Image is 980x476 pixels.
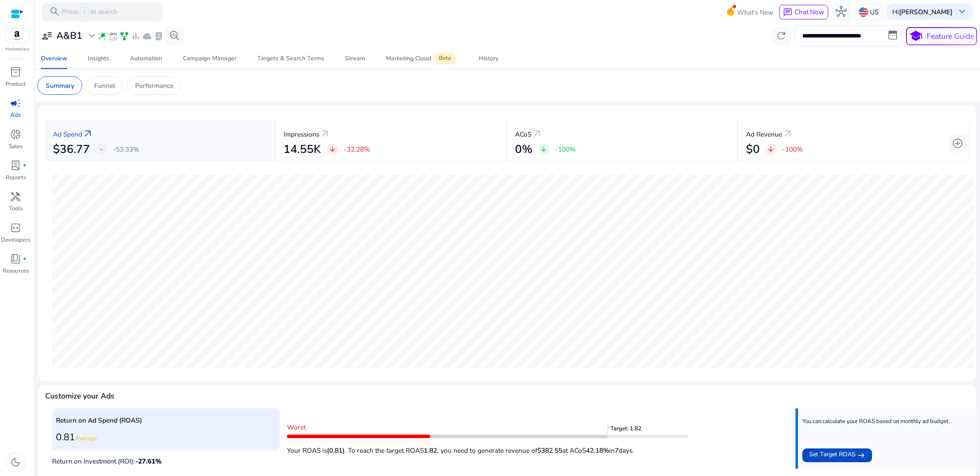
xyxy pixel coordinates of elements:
[870,4,878,19] p: US
[737,5,774,20] span: What's New
[772,27,791,46] button: refresh
[909,29,923,43] span: school
[767,146,775,153] span: arrow_downward
[345,56,365,62] div: Stream
[779,5,828,19] button: chatChat Now
[23,164,27,168] span: fiber_manual_record
[53,129,82,139] p: Ad Spend
[56,415,276,425] p: Return on Ad Spend (ROAS)
[329,146,336,153] span: arrow_downward
[386,55,458,62] div: Marketing Cloud
[86,30,97,41] span: expand_more
[62,7,117,17] p: Press to search
[88,56,109,62] div: Insights
[52,454,280,466] p: Return on Investment (ROI):
[424,446,437,455] b: 1.82
[776,30,787,41] span: refresh
[154,31,163,41] span: lab_profile
[183,56,237,62] div: Campaign Manager
[3,267,29,276] p: Resources
[10,457,21,468] span: dark_mode
[257,56,324,62] div: Targets & Search Terms
[41,30,52,41] span: user_attributes
[108,31,118,41] span: event
[10,129,21,140] span: donut_small
[46,81,74,90] p: Summary
[10,253,21,264] span: book_4
[586,446,609,455] b: 42.18%
[899,7,952,16] b: [PERSON_NAME]
[94,81,115,90] p: Funnel
[555,146,576,152] p: -100%
[142,31,152,41] span: cloud
[135,81,173,90] p: Performance
[949,134,968,153] button: add_circle
[610,425,641,438] span: Target: 1.82
[169,30,180,41] span: search_insights
[795,7,824,16] span: Chat Now
[41,56,67,62] div: Overview
[56,432,276,443] h3: 0.81
[10,111,21,120] p: Ads
[952,138,963,149] span: add_circle
[75,435,97,442] span: Average
[615,446,619,455] b: 7
[5,46,29,53] p: Marketplace
[4,28,30,43] img: amazon.svg
[23,257,27,261] span: fiber_manual_record
[906,27,977,45] button: schoolFeature Guide
[802,448,872,462] button: Set Target ROAS
[131,31,141,41] span: bar_chart
[10,98,21,109] span: campaign
[120,31,129,41] span: family_history
[433,53,456,64] span: Beta
[53,143,90,156] h2: $36.77
[45,392,114,401] h4: Customize your Ads
[9,205,22,213] p: Tools
[6,174,26,182] p: Reports
[130,56,162,62] div: Automation
[802,418,950,426] p: You can calculate your ROAS based on monthly ad budget.
[515,129,531,139] p: ACoS
[284,143,321,156] h2: 14.55K
[10,191,21,202] span: handyman
[782,146,803,152] p: -100%
[165,27,184,46] button: search_insights
[857,450,865,461] mat-icon: east
[537,446,562,455] b: $382.55
[479,56,499,62] div: History
[135,457,162,466] span: -27.61
[1,236,30,245] p: Developers
[49,6,60,17] span: search
[782,128,793,140] span: arrow_outward
[97,31,107,41] span: wand_stars
[746,143,760,156] h2: $0
[809,450,856,461] span: Set Target ROAS
[859,7,868,17] img: us.svg
[80,7,88,17] span: /
[540,146,548,153] span: arrow_downward
[327,446,345,455] b: (0.81)
[113,146,139,152] p: -53.33%
[287,441,687,455] p: Your ROAS is . To reach the target ROAS , you need to generate revenue of at ACoS in days.
[10,66,21,78] span: inventory_2
[155,457,162,466] span: %
[56,30,82,41] h3: A&B1
[319,128,330,140] a: arrow_outward
[892,9,952,15] p: Hi
[515,143,533,156] h2: 0%
[10,160,21,171] span: lab_profile
[100,143,103,155] span: -
[927,31,974,42] p: Feature Guide
[835,6,847,17] span: hub
[10,222,21,233] span: code_blocks
[82,128,93,140] a: arrow_outward
[6,80,26,89] p: Product
[531,128,542,140] a: arrow_outward
[9,143,22,151] p: Sales
[746,129,782,139] p: Ad Revenue
[956,6,968,17] span: keyboard_arrow_down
